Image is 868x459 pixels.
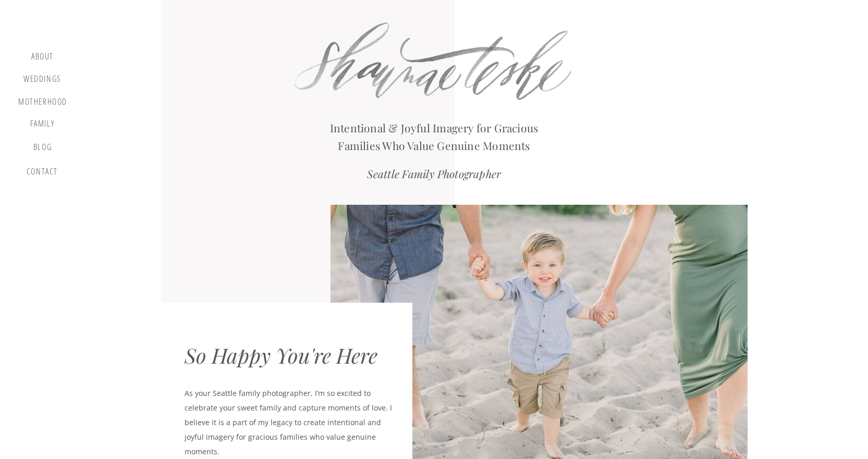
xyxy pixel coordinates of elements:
[18,97,67,108] a: motherhood
[22,119,62,132] a: Family
[25,167,60,181] a: contact
[22,74,62,87] a: Weddings
[27,142,58,157] a: blog
[27,52,58,64] a: about
[367,166,502,181] i: Seattle Family Photographer
[185,386,395,448] p: As your Seattle family photographer, I’m so excited to celebrate your sweet family and capture mo...
[185,343,394,373] div: So Happy You're Here
[319,119,550,150] h2: Intentional & Joyful Imagery for Gracious Families Who Value Genuine Moments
